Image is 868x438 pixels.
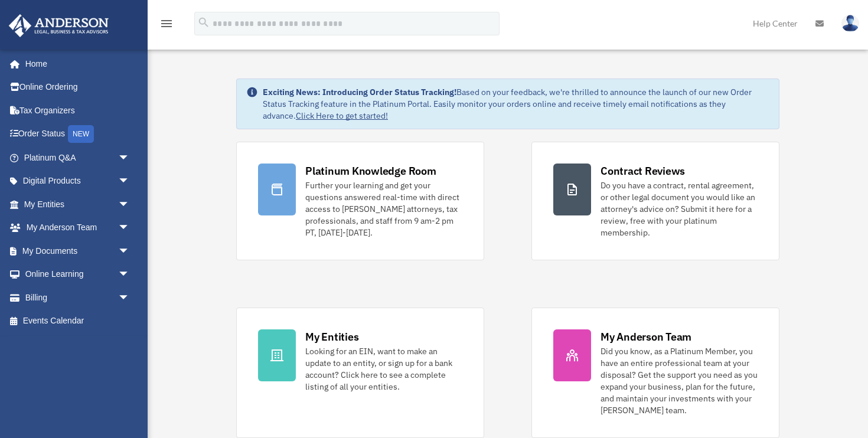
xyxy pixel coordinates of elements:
span: arrow_drop_down [118,216,142,240]
span: arrow_drop_down [118,169,142,194]
span: arrow_drop_down [118,263,142,287]
a: Online Ordering [8,76,148,99]
div: NEW [68,125,94,143]
a: Billingarrow_drop_down [8,286,148,309]
div: My Anderson Team [601,329,691,344]
span: arrow_drop_down [118,239,142,263]
a: My Documentsarrow_drop_down [8,239,148,263]
div: Further your learning and get your questions answered real-time with direct access to [PERSON_NAM... [305,179,462,238]
a: Home [8,52,142,76]
a: Events Calendar [8,309,148,333]
a: Click Here to get started! [296,110,388,121]
div: Contract Reviews [601,164,685,178]
a: My Anderson Teamarrow_drop_down [8,216,148,240]
img: User Pic [841,15,859,32]
a: Platinum Q&Aarrow_drop_down [8,146,148,169]
a: Digital Productsarrow_drop_down [8,169,148,193]
i: search [197,16,210,29]
a: My Entities Looking for an EIN, want to make an update to an entity, or sign up for a bank accoun... [236,308,484,438]
span: arrow_drop_down [118,146,142,170]
img: Anderson Advisors Platinum Portal [5,14,112,37]
div: My Entities [305,329,358,344]
span: arrow_drop_down [118,192,142,217]
a: Platinum Knowledge Room Further your learning and get your questions answered real-time with dire... [236,142,484,260]
div: Platinum Knowledge Room [305,164,436,178]
a: Tax Organizers [8,99,148,122]
strong: Exciting News: Introducing Order Status Tracking! [263,87,456,97]
a: Contract Reviews Do you have a contract, rental agreement, or other legal document you would like... [531,142,779,260]
a: My Entitiesarrow_drop_down [8,192,148,216]
a: Online Learningarrow_drop_down [8,263,148,286]
span: arrow_drop_down [118,286,142,310]
div: Do you have a contract, rental agreement, or other legal document you would like an attorney's ad... [601,179,758,238]
i: menu [159,17,174,31]
div: Based on your feedback, we're thrilled to announce the launch of our new Order Status Tracking fe... [263,86,769,122]
div: Did you know, as a Platinum Member, you have an entire professional team at your disposal? Get th... [601,345,758,416]
a: Order StatusNEW [8,122,148,146]
a: My Anderson Team Did you know, as a Platinum Member, you have an entire professional team at your... [531,308,779,438]
div: Looking for an EIN, want to make an update to an entity, or sign up for a bank account? Click her... [305,345,462,393]
a: menu [159,21,174,31]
